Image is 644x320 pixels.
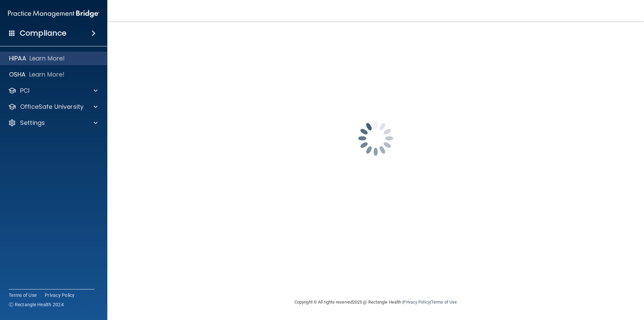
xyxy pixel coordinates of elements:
[20,103,84,111] p: OfficeSafe University
[528,272,636,299] iframe: Drift Widget Chat Controller
[9,54,26,62] p: HIPAA
[20,29,66,38] h4: Compliance
[8,7,99,20] img: PMB logo
[9,301,64,308] span: Ⓒ Rectangle Health 2024
[9,71,26,79] p: OSHA
[342,105,409,172] img: spinner.e123f6fc.gif
[431,300,457,305] a: Terms of Use
[9,292,37,299] a: Terms of Use
[253,291,498,313] div: Copyright © All rights reserved 2025 @ Rectangle Health | |
[403,300,430,305] a: Privacy Policy
[8,87,98,95] a: PCI
[8,119,98,127] a: Settings
[29,71,65,79] p: Learn More!
[8,103,98,111] a: OfficeSafe University
[20,119,45,127] p: Settings
[30,54,65,62] p: Learn More!
[45,292,75,299] a: Privacy Policy
[20,87,30,95] p: PCI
